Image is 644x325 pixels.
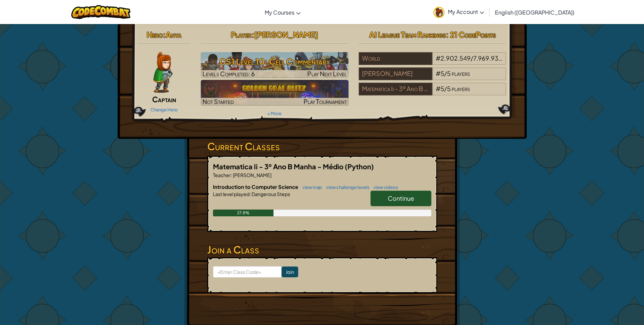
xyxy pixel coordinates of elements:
[163,30,166,39] span: :
[370,185,398,190] a: view videos
[231,30,252,39] span: Player
[444,85,447,92] span: /
[452,85,470,92] span: players
[495,9,574,16] span: English ([GEOGRAPHIC_DATA])
[440,54,471,62] span: 2.902.549
[201,54,349,69] h3: CS1 Level 10: Cell Commentary
[430,1,487,23] a: My Account
[251,191,290,197] span: Dangerous Steps
[345,162,374,171] span: (Python)
[267,111,282,116] a: + More
[448,8,484,15] span: My Account
[213,183,299,190] span: Introduction to Computer Science
[504,54,522,62] span: players
[369,30,446,39] span: AI League Team Rankings
[440,69,444,77] span: 5
[213,210,274,216] div: 27.8%
[282,266,298,277] input: Join
[207,242,437,257] h3: Join a Class
[307,70,347,78] span: Play Next Level
[213,266,282,278] input: <Enter Class Code>
[153,52,172,93] img: captain-pose.png
[202,70,255,78] span: Levels Completed: 6
[436,69,440,77] span: #
[252,30,254,39] span: :
[388,194,414,202] span: Continue
[207,139,437,154] h3: Current Classes
[232,172,271,178] span: [PERSON_NAME]
[359,83,432,95] div: Matematica Ii - 3º Ano B Manha - Médio
[201,80,349,106] a: Not StartedPlay Tournament
[261,3,304,21] a: My Courses
[444,69,447,77] span: /
[471,54,473,62] span: /
[201,52,349,78] img: CS1 Level 10: Cell Commentary
[265,9,294,16] span: My Courses
[213,172,231,178] span: Teacher
[452,69,470,77] span: players
[147,30,163,39] span: Hero
[447,85,451,92] span: 5
[166,30,182,39] span: Anya
[447,69,451,77] span: 5
[436,54,440,62] span: #
[359,59,506,66] a: World#2.902.549/7.969.930players
[492,3,578,21] a: English ([GEOGRAPHIC_DATA])
[359,52,432,65] div: World
[201,52,349,78] a: Play Next Level
[254,30,318,39] span: [PERSON_NAME]
[201,80,349,106] img: Golden Goal
[436,85,440,92] span: #
[71,5,130,19] img: CodeCombat logo
[152,94,176,104] span: Captain
[359,67,432,80] div: [PERSON_NAME]
[213,191,249,197] span: Last level played
[446,30,496,39] span: : 21 CodePoints
[473,54,503,62] span: 7.969.930
[299,185,322,190] a: view map
[213,162,345,171] span: Matematica Ii - 3º Ano B Manha - Médio
[150,107,178,112] a: Change Hero
[440,85,444,92] span: 5
[433,7,445,18] img: avatar
[359,89,506,97] a: Matematica Ii - 3º Ano B Manha - Médio#5/5players
[249,191,251,197] span: :
[359,74,506,82] a: [PERSON_NAME]#5/5players
[304,97,347,105] span: Play Tournament
[202,97,234,105] span: Not Started
[323,185,369,190] a: view challenge levels
[231,172,232,178] span: :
